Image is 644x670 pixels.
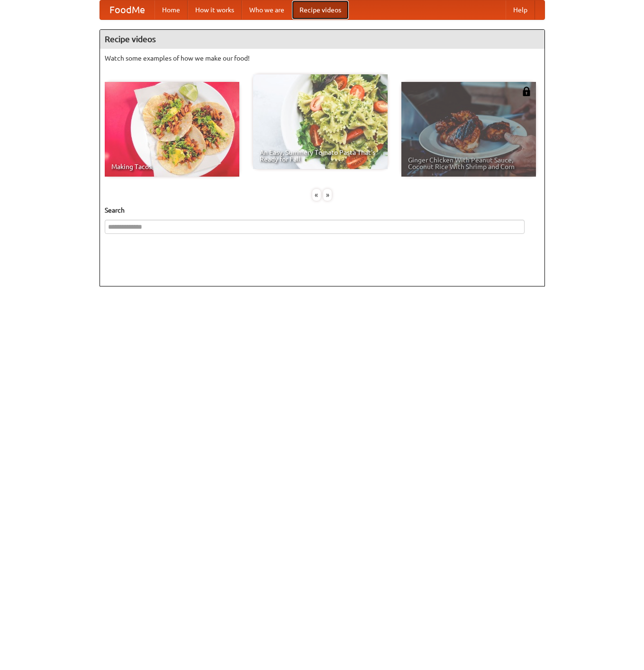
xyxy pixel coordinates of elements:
a: Home [154,0,188,19]
a: Making Tacos [105,82,239,177]
h4: Recipe videos [100,30,544,49]
a: Help [506,0,535,19]
h5: Search [105,205,540,215]
div: » [323,189,332,201]
a: FoodMe [100,0,154,19]
a: How it works [188,0,242,19]
a: An Easy, Summery Tomato Pasta That's Ready for Fall [253,74,388,169]
a: Recipe videos [292,0,349,19]
div: « [312,189,321,201]
img: 483408.png [522,87,531,96]
span: An Easy, Summery Tomato Pasta That's Ready for Fall [260,149,381,162]
span: Making Tacos [111,163,233,170]
a: Who we are [242,0,292,19]
p: Watch some examples of how we make our food! [105,54,540,63]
